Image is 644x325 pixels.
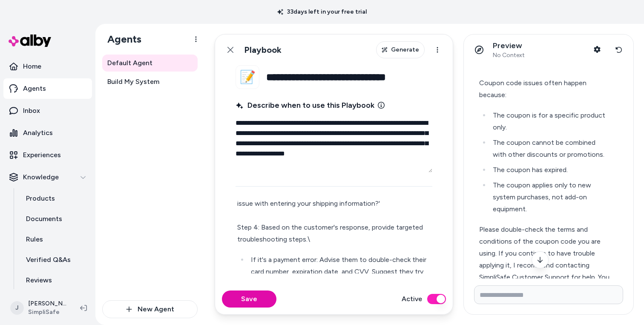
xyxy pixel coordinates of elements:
p: Products [26,193,55,204]
p: Home [23,61,41,72]
a: Verified Q&As [17,250,92,270]
p: If it's a payment error: Advise them to double-check their card number, expiration date, and CVV.... [251,254,431,302]
p: Reviews [26,275,52,285]
p: Rules [26,234,43,244]
p: Inbox [23,106,40,116]
button: Save [222,290,276,308]
button: 📝 [236,65,259,89]
a: Reviews [17,270,92,290]
span: Generate [391,46,419,54]
p: Experiences [23,150,61,160]
a: Default Agent [102,55,198,72]
a: Rules [17,229,92,250]
a: Agents [3,78,92,99]
input: Write your prompt here [474,285,623,304]
a: Build My System [102,73,198,90]
p: Analytics [23,128,53,138]
p: [PERSON_NAME] [28,299,66,308]
p: Agents [23,83,46,94]
li: The coupon has expired. [490,164,611,176]
button: Knowledge [3,167,92,187]
li: The coupon cannot be combined with other discounts or promotions. [490,137,611,161]
li: The coupon is for a specific product only. [490,109,611,133]
p: Verified Q&As [26,255,71,265]
span: Default Agent [107,58,152,68]
a: Experiences [3,145,92,165]
span: No Context [493,52,525,59]
li: The coupon applies only to new system purchases, not add-on equipment. [490,179,611,215]
button: Generate [376,41,425,58]
span: Build My System [107,77,159,87]
div: Coupon code issues often happen because: [479,77,611,101]
p: 33 days left in your free trial [272,8,372,16]
p: Knowledge [23,172,59,182]
a: Home [3,56,92,77]
button: New Agent [102,300,198,318]
a: Documents [17,209,92,229]
p: Documents [26,214,62,224]
h1: Agents [101,33,141,46]
a: Analytics [3,123,92,143]
span: J [10,301,24,315]
p: Preview [493,41,525,51]
a: Products [17,188,92,209]
h1: Playbook [244,45,282,55]
img: alby Logo [9,35,51,47]
a: Inbox [3,101,92,121]
label: Active [402,294,422,304]
span: Describe when to use this Playbook [236,99,374,111]
span: SimpliSafe [28,308,66,316]
button: J[PERSON_NAME]SimpliSafe [5,294,73,322]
